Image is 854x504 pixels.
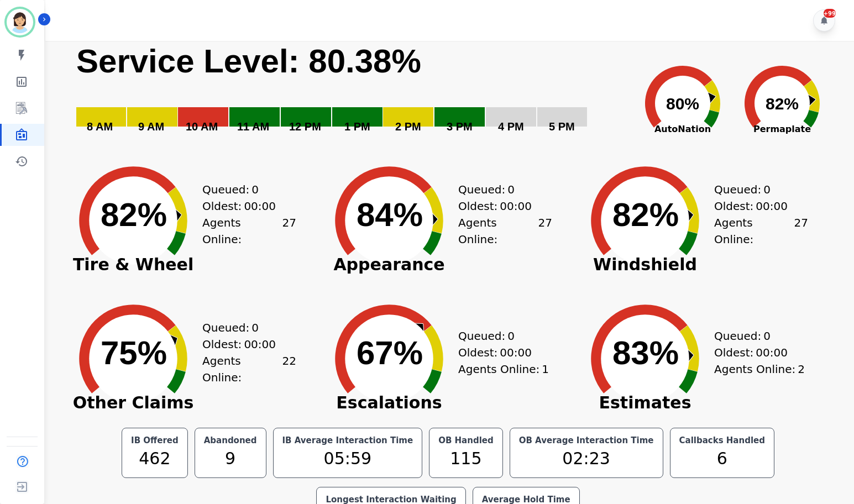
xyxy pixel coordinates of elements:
[282,214,296,248] span: 27
[458,328,541,344] div: Queued:
[87,120,113,133] text: 8 AM
[280,435,416,446] div: IB Average Interaction Time
[357,334,423,371] text: 67%
[64,259,202,270] span: Tire & Wheel
[517,446,656,471] div: 02:23
[714,214,808,248] div: Agents Online:
[344,120,370,133] text: 1 PM
[320,397,458,408] span: Escalations
[252,181,259,198] span: 0
[458,361,552,377] div: Agents Online:
[458,214,552,248] div: Agents Online:
[202,198,285,214] div: Oldest:
[498,120,524,133] text: 4 PM
[76,43,421,80] text: Service Level: 80.38%
[202,435,259,446] div: Abandoned
[436,435,496,446] div: OB Handled
[252,319,259,336] span: 0
[507,181,515,198] span: 0
[714,344,797,361] div: Oldest:
[202,446,259,471] div: 9
[612,334,679,371] text: 83%
[138,120,164,133] text: 9 AM
[500,198,532,214] span: 00:00
[129,446,181,471] div: 462
[798,361,805,377] span: 2
[129,435,181,446] div: IB Offered
[666,95,699,113] text: 80%
[289,120,321,133] text: 12 PM
[714,198,797,214] div: Oldest:
[202,214,296,248] div: Agents Online:
[633,123,732,136] span: AutoNation
[186,120,218,133] text: 10 AM
[64,397,202,408] span: Other Claims
[677,446,767,471] div: 6
[237,120,269,133] text: 11 AM
[202,353,296,386] div: Agents Online:
[202,336,285,353] div: Oldest:
[447,120,473,133] text: 3 PM
[280,446,416,471] div: 05:59
[756,198,788,214] span: 00:00
[794,214,808,248] span: 27
[612,196,679,233] text: 82%
[714,328,797,344] div: Queued:
[732,123,832,136] span: Permaplate
[458,344,541,361] div: Oldest:
[202,319,285,336] div: Queued:
[202,181,285,198] div: Queued:
[395,120,421,133] text: 2 PM
[101,196,167,233] text: 82%
[282,353,296,386] span: 22
[507,328,515,344] span: 0
[538,214,552,248] span: 27
[677,435,767,446] div: Callbacks Handled
[576,259,714,270] span: Windshield
[549,120,575,133] text: 5 PM
[101,334,167,371] text: 75%
[517,435,656,446] div: OB Average Interaction Time
[458,198,541,214] div: Oldest:
[75,41,630,149] svg: Service Level: 0%
[244,198,276,214] span: 00:00
[244,336,276,353] span: 00:00
[436,446,496,471] div: 115
[766,95,799,113] text: 82%
[763,181,771,198] span: 0
[320,259,458,270] span: Appearance
[763,328,771,344] span: 0
[7,9,33,35] img: Bordered avatar
[714,361,808,377] div: Agents Online:
[458,181,541,198] div: Queued:
[824,9,836,18] div: +99
[357,196,423,233] text: 84%
[714,181,797,198] div: Queued:
[542,361,549,377] span: 1
[576,397,714,408] span: Estimates
[500,344,532,361] span: 00:00
[756,344,788,361] span: 00:00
